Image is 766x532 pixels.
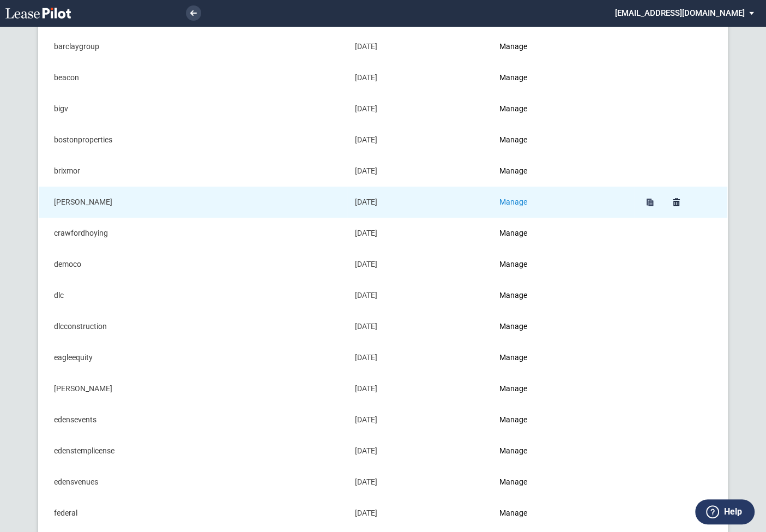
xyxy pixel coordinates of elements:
td: bigv [39,93,347,124]
a: Delete casto [668,195,684,210]
td: [DATE] [347,404,492,435]
td: brixmor [39,156,347,187]
a: Manage [499,322,527,331]
a: Manage [499,42,527,51]
td: [DATE] [347,435,492,467]
td: [DATE] [347,498,492,529]
td: [DATE] [347,342,492,373]
td: [PERSON_NAME] [39,373,347,404]
td: [PERSON_NAME] [39,187,347,218]
a: Duplicate casto [642,195,658,210]
td: bostonproperties [39,124,347,156]
a: Manage [499,260,527,268]
a: Manage [499,477,527,486]
td: [DATE] [347,311,492,342]
a: Manage [499,229,527,237]
td: crawfordhoying [39,218,347,249]
td: [DATE] [347,93,492,124]
td: dlc [39,280,347,311]
td: eagleequity [39,342,347,373]
td: beacon [39,62,347,93]
td: [DATE] [347,156,492,187]
a: Manage [499,291,527,300]
a: Manage [499,73,527,82]
td: democo [39,249,347,280]
td: [DATE] [347,218,492,249]
a: Manage [499,135,527,144]
td: [DATE] [347,31,492,62]
a: Manage [499,353,527,362]
a: Manage [499,415,527,424]
td: [DATE] [347,124,492,156]
td: [DATE] [347,280,492,311]
label: Help [724,505,742,519]
a: Manage [499,384,527,393]
td: [DATE] [347,373,492,404]
a: Manage [499,104,527,113]
button: Help [695,499,755,524]
td: [DATE] [347,467,492,498]
td: edenstemplicense [39,435,347,467]
td: [DATE] [347,187,492,218]
td: [DATE] [347,62,492,93]
td: edensevents [39,404,347,435]
a: Manage [499,446,527,455]
td: edensvenues [39,467,347,498]
td: [DATE] [347,249,492,280]
a: Manage [499,166,527,175]
td: barclaygroup [39,31,347,62]
a: Manage [499,198,527,206]
td: dlcconstruction [39,311,347,342]
td: federal [39,498,347,529]
a: Manage [499,509,527,517]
